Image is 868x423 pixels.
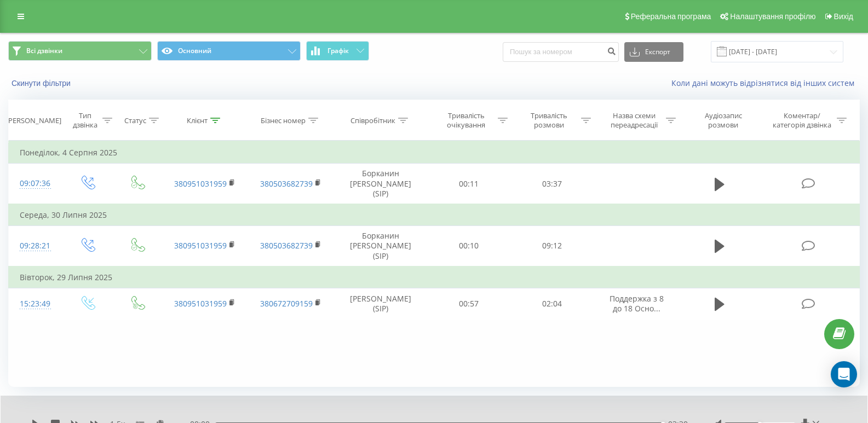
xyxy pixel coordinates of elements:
[334,288,427,320] td: [PERSON_NAME] (SIP)
[510,226,594,266] td: 09:12
[610,293,664,314] span: Поддержка з 8 до 18 Осно...
[124,116,146,125] div: Статус
[187,116,208,125] div: Клієнт
[831,361,857,387] div: Open Intercom Messenger
[26,47,62,55] span: Всі дзвінки
[671,78,860,88] a: Коли дані можуть відрізнятися вiд інших систем
[770,111,834,130] div: Коментар/категорія дзвінка
[6,116,61,125] div: [PERSON_NAME]
[427,288,510,320] td: 00:57
[334,164,427,204] td: Борканин [PERSON_NAME] (SIP)
[174,178,227,189] a: 380951031959
[350,116,395,125] div: Співробітник
[9,204,860,226] td: Середа, 30 Липня 2025
[260,178,313,189] a: 380503682739
[834,12,853,21] span: Вихід
[9,142,860,164] td: Понеділок, 4 Серпня 2025
[20,293,51,315] div: 15:23:49
[730,12,815,21] span: Налаштування профілю
[510,164,594,204] td: 03:37
[8,41,152,61] button: Всі дзвінки
[510,288,594,320] td: 02:04
[427,226,510,266] td: 00:10
[71,111,99,130] div: Тип дзвінка
[260,298,313,309] a: 380672709159
[9,266,860,288] td: Вівторок, 29 Липня 2025
[20,173,51,194] div: 09:07:36
[260,240,313,251] a: 380503682739
[689,111,757,130] div: Аудіозапис розмови
[520,111,578,130] div: Тривалість розмови
[427,164,510,204] td: 00:11
[327,47,349,55] span: Графік
[174,298,227,309] a: 380951031959
[20,235,51,257] div: 09:28:21
[437,111,495,130] div: Тривалість очікування
[334,226,427,266] td: Борканин [PERSON_NAME] (SIP)
[157,41,301,61] button: Основний
[605,111,663,130] div: Назва схеми переадресації
[174,240,227,251] a: 380951031959
[503,42,619,62] input: Пошук за номером
[624,42,683,62] button: Експорт
[8,78,76,88] button: Скинути фільтри
[631,12,711,21] span: Реферальна програма
[261,116,306,125] div: Бізнес номер
[306,41,369,61] button: Графік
